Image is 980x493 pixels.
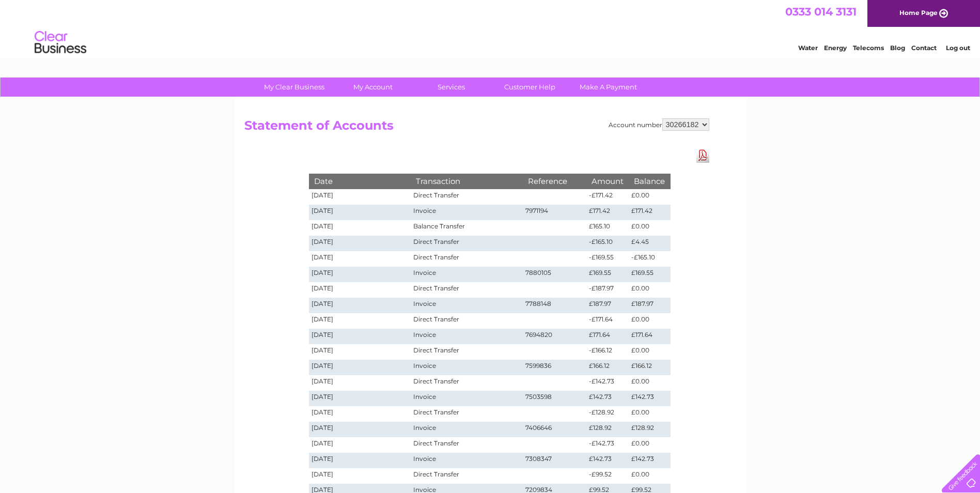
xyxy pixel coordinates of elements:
td: £0.00 [629,189,670,205]
td: £187.97 [586,298,629,313]
td: -£165.10 [586,236,629,251]
td: [DATE] [309,220,411,236]
td: [DATE] [309,422,411,437]
th: Transaction [411,174,522,189]
img: logo.png [34,27,87,58]
td: -£187.97 [586,282,629,298]
td: £142.73 [629,453,670,468]
a: Download Pdf [696,148,709,163]
td: £171.64 [629,329,670,344]
td: 7503598 [523,391,587,406]
td: [DATE] [309,282,411,298]
a: Services [409,78,494,97]
td: Direct Transfer [411,468,522,484]
td: £171.42 [629,205,670,220]
td: -£142.73 [586,437,629,453]
td: [DATE] [309,437,411,453]
td: £165.10 [586,220,629,236]
td: [DATE] [309,267,411,282]
td: 7694820 [523,329,587,344]
a: Energy [824,44,847,52]
td: £166.12 [629,360,670,375]
td: -£171.64 [586,313,629,329]
td: £187.97 [629,298,670,313]
a: Contact [911,44,937,52]
td: £171.42 [586,205,629,220]
td: Direct Transfer [411,437,522,453]
th: Reference [523,174,587,189]
td: [DATE] [309,313,411,329]
a: My Account [330,78,415,97]
td: [DATE] [309,189,411,205]
td: Direct Transfer [411,406,522,422]
td: £142.73 [586,391,629,406]
a: Make A Payment [566,78,651,97]
td: Invoice [411,453,522,468]
td: Direct Transfer [411,189,522,205]
td: £0.00 [629,375,670,391]
td: [DATE] [309,391,411,406]
td: [DATE] [309,251,411,267]
a: Blog [890,44,905,52]
td: Direct Transfer [411,313,522,329]
td: -£169.55 [586,251,629,267]
td: [DATE] [309,406,411,422]
td: [DATE] [309,453,411,468]
td: 7308347 [523,453,587,468]
td: [DATE] [309,344,411,360]
td: 7971194 [523,205,587,220]
td: Invoice [411,391,522,406]
td: [DATE] [309,205,411,220]
td: [DATE] [309,468,411,484]
td: -£166.12 [586,344,629,360]
td: Direct Transfer [411,282,522,298]
td: Direct Transfer [411,236,522,251]
td: £0.00 [629,313,670,329]
td: £171.64 [586,329,629,344]
td: £169.55 [586,267,629,282]
td: £166.12 [586,360,629,375]
td: Invoice [411,422,522,437]
td: Invoice [411,205,522,220]
a: 0333 014 3131 [785,5,857,18]
th: Amount [586,174,629,189]
th: Date [309,174,411,189]
td: [DATE] [309,329,411,344]
a: Telecoms [853,44,884,52]
div: Clear Business is a trading name of Verastar Limited (registered in [GEOGRAPHIC_DATA] No. 3667643... [246,6,735,50]
td: Invoice [411,329,522,344]
a: My Clear Business [252,78,337,97]
td: -£128.92 [586,406,629,422]
h2: Statement of Accounts [244,118,709,138]
td: £142.73 [629,391,670,406]
td: £0.00 [629,220,670,236]
td: [DATE] [309,298,411,313]
div: Account number [609,118,709,131]
td: Direct Transfer [411,251,522,267]
td: Invoice [411,360,522,375]
td: £4.45 [629,236,670,251]
a: Water [798,44,818,52]
td: 7599836 [523,360,587,375]
td: -£165.10 [629,251,670,267]
td: £0.00 [629,468,670,484]
td: 7880105 [523,267,587,282]
td: £128.92 [629,422,670,437]
td: Direct Transfer [411,375,522,391]
td: Invoice [411,267,522,282]
td: Invoice [411,298,522,313]
td: 7788148 [523,298,587,313]
td: [DATE] [309,375,411,391]
td: -£142.73 [586,375,629,391]
a: Customer Help [487,78,572,97]
td: Direct Transfer [411,344,522,360]
td: Balance Transfer [411,220,522,236]
td: £0.00 [629,282,670,298]
td: -£171.42 [586,189,629,205]
a: Log out [946,44,970,52]
td: -£99.52 [586,468,629,484]
td: £169.55 [629,267,670,282]
td: £0.00 [629,406,670,422]
td: £128.92 [586,422,629,437]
